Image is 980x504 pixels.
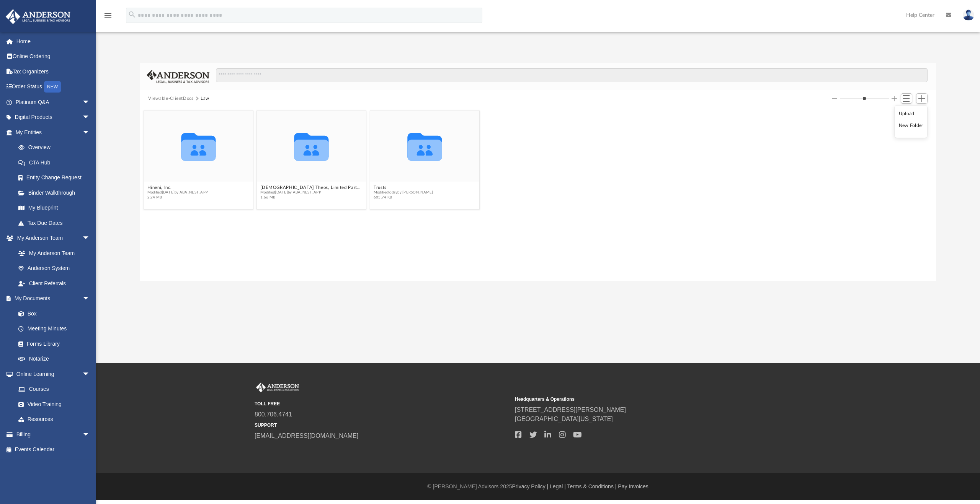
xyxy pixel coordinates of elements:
[899,110,923,118] li: Upload
[128,10,136,19] i: search
[82,94,98,110] span: arrow_drop_down
[840,96,889,101] input: Column size
[255,411,292,418] a: 800.706.4741
[515,416,613,422] a: [GEOGRAPHIC_DATA][US_STATE]
[255,400,510,407] small: TOLL FREE
[567,483,617,489] a: Terms & Conditions |
[11,382,98,397] a: Courses
[373,190,433,195] span: Modified today by [PERSON_NAME]
[11,245,94,261] a: My Anderson Team
[260,195,363,200] span: 1.66 MB
[255,432,358,439] a: [EMAIL_ADDRESS][DOMAIN_NAME]
[5,291,98,306] a: My Documentsarrow_drop_down
[11,200,98,216] a: My Blueprint
[140,107,936,281] div: grid
[103,11,113,20] i: menu
[5,94,101,110] a: Platinum Q&Aarrow_drop_down
[147,185,208,190] button: Hineni, Inc.
[11,321,98,337] a: Meeting Minutes
[11,412,98,427] a: Resources
[11,215,101,231] a: Tax Due Dates
[512,483,549,489] a: Privacy Policy |
[255,382,301,392] img: Anderson Advisors Platinum Portal
[148,95,193,102] button: Viewable-ClientDocs
[201,95,209,102] button: Law
[550,483,566,489] a: Legal |
[11,170,101,185] a: Entity Change Request
[515,396,770,403] small: Headquarters & Operations
[260,185,363,190] button: [DEMOGRAPHIC_DATA] Theos, Limited Partnership
[515,406,626,413] a: [STREET_ADDRESS][PERSON_NAME]
[82,125,98,140] span: arrow_drop_down
[44,81,61,93] div: NEW
[5,427,101,442] a: Billingarrow_drop_down
[373,185,433,190] button: Trusts
[82,291,98,307] span: arrow_drop_down
[963,10,974,21] img: User Pic
[5,79,101,95] a: Order StatusNEW
[618,483,648,489] a: Pay Invoices
[5,366,98,382] a: Online Learningarrow_drop_down
[11,185,101,200] a: Binder Walkthrough
[5,125,101,140] a: My Entitiesarrow_drop_down
[96,483,980,491] div: © [PERSON_NAME] Advisors 2025
[255,422,510,429] small: SUPPORT
[894,105,928,138] ul: Add
[832,96,837,101] button: Decrease column size
[11,306,94,321] a: Box
[5,442,101,457] a: Events Calendar
[5,110,101,125] a: Digital Productsarrow_drop_down
[892,96,897,101] button: Increase column size
[11,276,98,291] a: Client Referrals
[147,190,208,195] span: Modified [DATE] by ABA_NEST_APP
[373,195,433,200] span: 605.74 KB
[5,34,101,49] a: Home
[11,351,98,367] a: Notarize
[3,9,73,24] img: Anderson Advisors Platinum Portal
[216,68,927,83] input: Search files and folders
[11,397,94,412] a: Video Training
[916,93,928,104] button: Add
[260,190,363,195] span: Modified [DATE] by ABA_NEST_APP
[5,49,101,64] a: Online Ordering
[11,261,98,276] a: Anderson System
[901,93,912,104] button: Switch to List View
[11,336,94,351] a: Forms Library
[147,195,208,200] span: 2.24 MB
[11,140,101,155] a: Overview
[11,155,101,170] a: CTA Hub
[82,231,98,246] span: arrow_drop_down
[103,15,113,20] a: menu
[5,231,98,246] a: My Anderson Teamarrow_drop_down
[82,110,98,125] span: arrow_drop_down
[82,427,98,442] span: arrow_drop_down
[5,64,101,79] a: Tax Organizers
[899,122,923,130] li: New Folder
[82,366,98,382] span: arrow_drop_down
